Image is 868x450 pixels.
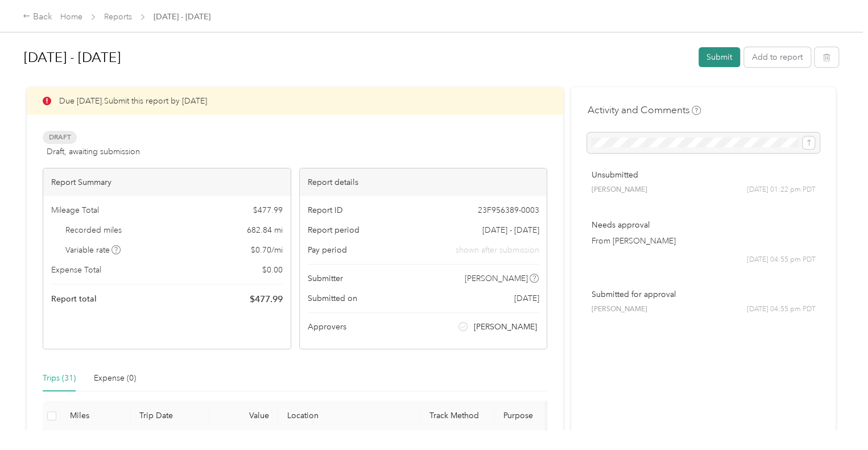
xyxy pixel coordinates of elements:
th: Track Method [420,401,494,432]
span: Approvers [308,321,346,333]
p: From [PERSON_NAME] [591,235,816,247]
h4: Activity and Comments [587,103,701,117]
span: Draft, awaiting submission [47,146,140,158]
a: Home [60,12,82,22]
span: $ 0.00 [262,264,283,276]
span: shown after submission [455,244,539,256]
span: 23F956389-0003 [477,204,539,216]
span: [DATE] - [DATE] [154,11,210,23]
span: Report ID [308,204,343,216]
button: Add to report [744,47,811,67]
th: Location [278,401,420,432]
span: Variable rate [65,244,121,256]
span: Expense Total [51,264,101,276]
div: Back [23,10,52,24]
div: Report details [300,168,547,196]
h1: Sep 15 - 28, 2025 [24,44,691,71]
span: $ 477.99 [250,292,283,306]
span: [PERSON_NAME] [465,273,528,284]
span: [DATE] 04:55 pm PDT [747,255,816,265]
span: [DATE] 01:22 pm PDT [747,185,816,195]
div: Report Summary [43,168,291,196]
span: [PERSON_NAME] [591,185,647,195]
span: Report total [51,293,97,305]
span: Mileage Total [51,204,99,216]
span: Recorded miles [65,224,122,236]
iframe: Everlance-gr Chat Button Frame [804,386,868,450]
span: Draft [43,131,77,144]
span: Submitted on [308,292,357,304]
div: Trips (31) [43,372,76,385]
a: Reports [104,12,132,22]
span: $ 0.70 / mi [251,244,283,256]
span: Submitter [308,273,343,284]
span: $ 477.99 [253,204,283,216]
button: Submit [698,47,740,67]
span: [DATE] 04:55 pm PDT [747,304,816,315]
span: [DATE] [514,292,539,304]
th: Trip Date [130,401,210,432]
span: 682.84 mi [247,224,283,236]
th: Purpose [494,401,580,432]
div: Due [DATE]. Submit this report by [DATE] [27,87,563,115]
span: [DATE] - [DATE] [482,224,539,236]
th: Miles [61,401,130,432]
span: Report period [308,224,359,236]
p: Needs approval [591,219,816,231]
span: Pay period [308,244,347,256]
th: Value [210,401,278,432]
p: Unsubmitted [591,169,816,181]
span: [PERSON_NAME] [474,321,537,333]
p: Submitted for approval [591,288,816,300]
div: Expense (0) [94,372,136,385]
span: [PERSON_NAME] [591,304,647,315]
